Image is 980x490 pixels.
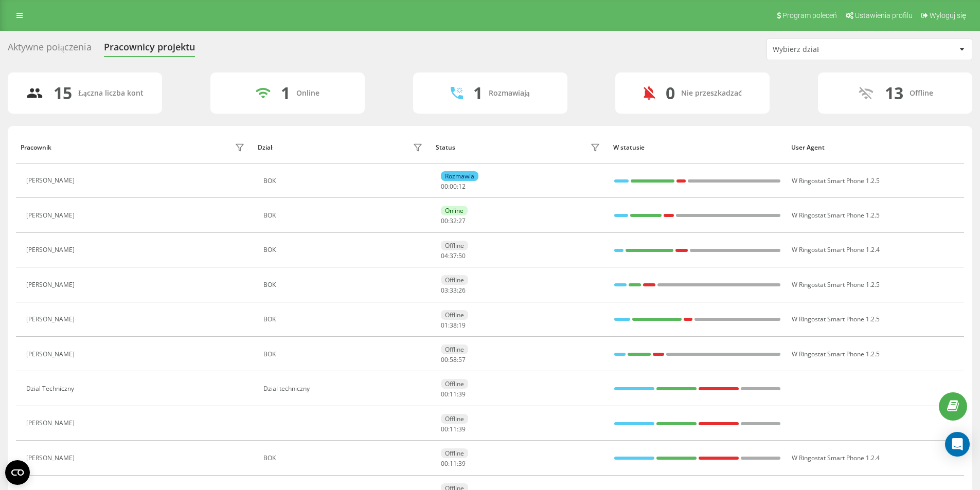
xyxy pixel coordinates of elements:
[281,83,290,103] div: 1
[450,286,457,295] span: 33
[441,182,448,191] span: 00
[458,459,466,468] span: 39
[489,89,530,98] div: Rozmawiają
[8,42,92,58] div: Aktywne połączenia
[441,216,448,225] span: 00
[792,280,880,289] span: W Ringostat Smart Phone 1.2.5
[792,350,880,358] span: W Ringostat Smart Phone 1.2.5
[21,144,51,151] div: Pracownik
[458,355,466,364] span: 57
[458,182,466,191] span: 12
[441,171,478,181] div: Rozmawia
[263,246,425,253] div: BOK
[681,89,742,98] div: Nie przeszkadzać
[458,216,466,225] span: 27
[450,182,457,191] span: 00
[450,251,457,260] span: 37
[263,177,425,185] div: BOK
[441,426,466,433] div: : :
[458,321,466,330] span: 19
[450,425,457,433] span: 11
[436,144,455,151] div: Status
[441,391,466,398] div: : :
[441,321,448,330] span: 01
[26,281,77,288] div: [PERSON_NAME]
[792,453,880,462] span: W Ringostat Smart Phone 1.2.4
[441,251,448,260] span: 04
[613,144,781,151] div: W statusie
[450,390,457,398] span: 11
[78,89,143,98] div: Łączna liczba kont
[441,390,448,398] span: 00
[263,281,425,288] div: BOK
[441,287,466,294] div: : :
[258,144,272,151] div: Dział
[666,83,675,103] div: 0
[450,459,457,468] span: 11
[773,45,896,54] div: Wybierz dział
[26,385,77,392] div: Dzial Techniczny
[910,89,933,98] div: Offline
[441,322,466,329] div: : :
[792,315,880,323] span: W Ringostat Smart Phone 1.2.5
[26,177,77,184] div: [PERSON_NAME]
[441,356,466,364] div: : :
[792,176,880,185] span: W Ringostat Smart Phone 1.2.5
[450,321,457,330] span: 38
[450,216,457,225] span: 32
[441,206,468,215] div: Online
[263,351,425,358] div: BOK
[458,286,466,295] span: 26
[263,455,425,462] div: BOK
[441,448,468,458] div: Offline
[441,344,468,354] div: Offline
[441,310,468,320] div: Offline
[945,432,970,457] div: Open Intercom Messenger
[441,459,448,468] span: 00
[441,414,468,424] div: Offline
[26,351,77,358] div: [PERSON_NAME]
[441,286,448,295] span: 03
[441,275,468,285] div: Offline
[263,385,425,392] div: Dzial techniczny
[441,183,466,190] div: : :
[885,83,903,103] div: 13
[441,241,468,250] div: Offline
[441,425,448,433] span: 00
[26,212,77,219] div: [PERSON_NAME]
[54,83,72,103] div: 15
[792,245,880,254] span: W Ringostat Smart Phone 1.2.4
[26,246,77,253] div: [PERSON_NAME]
[441,355,448,364] span: 00
[26,455,77,462] div: [PERSON_NAME]
[473,83,483,103] div: 1
[855,11,913,20] span: Ustawienia profilu
[792,211,880,220] span: W Ringostat Smart Phone 1.2.5
[458,425,466,433] span: 39
[450,355,457,364] span: 58
[441,460,466,467] div: : :
[26,420,77,427] div: [PERSON_NAME]
[441,217,466,225] div: : :
[458,251,466,260] span: 50
[782,11,837,20] span: Program poleceń
[263,212,425,219] div: BOK
[791,144,959,151] div: User Agent
[930,11,966,20] span: Wyloguj się
[441,252,466,260] div: : :
[104,42,195,58] div: Pracownicy projektu
[263,316,425,323] div: BOK
[296,89,319,98] div: Online
[26,316,77,323] div: [PERSON_NAME]
[441,379,468,389] div: Offline
[5,460,30,485] button: Open CMP widget
[458,390,466,398] span: 39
